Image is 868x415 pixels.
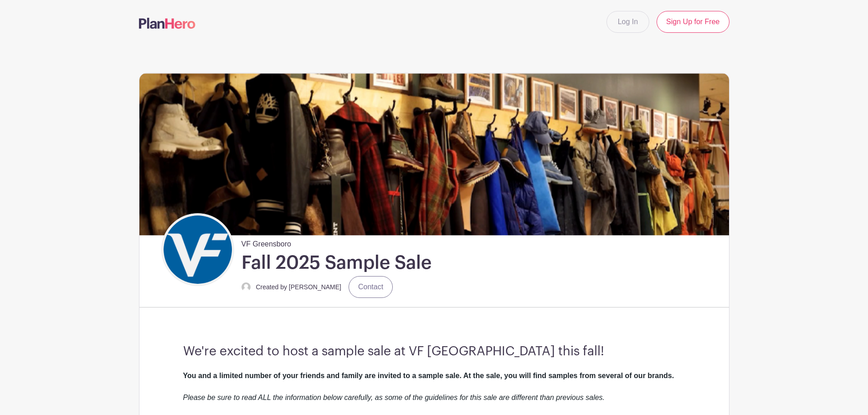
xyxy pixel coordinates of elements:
a: Contact [349,276,393,298]
img: default-ce2991bfa6775e67f084385cd625a349d9dcbb7a52a09fb2fda1e96e2d18dcdb.png [241,282,251,292]
em: Please be sure to read ALL the information below carefully, as some of the guidelines for this sa... [183,394,605,401]
h3: We're excited to host a sample sale at VF [GEOGRAPHIC_DATA] this fall! [183,344,685,359]
h1: Fall 2025 Sample Sale [241,251,431,274]
img: Sample%20Sale.png [139,73,729,235]
span: VF Greensboro [241,235,291,250]
strong: You and a limited number of your friends and family are invited to a sample sale. At the sale, yo... [183,372,674,379]
small: Created by [PERSON_NAME] [256,283,342,291]
img: VF_Icon_FullColor_CMYK-small.png [164,215,232,284]
img: logo-507f7623f17ff9eddc593b1ce0a138ce2505c220e1c5a4e2b4648c50719b7d32.svg [139,18,195,29]
a: Sign Up for Free [657,11,729,33]
a: Log In [606,11,649,33]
